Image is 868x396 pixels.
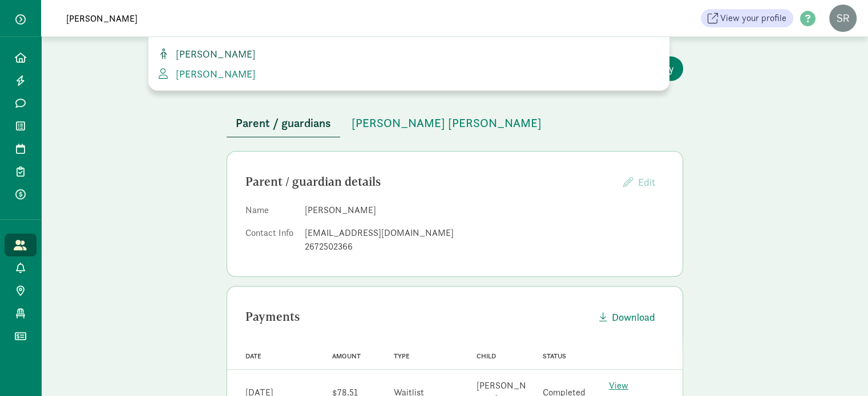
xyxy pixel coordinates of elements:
[245,308,590,326] div: Payments
[394,352,410,360] span: Type
[158,46,660,62] a: [PERSON_NAME]
[332,352,361,360] span: Amount
[158,66,660,81] a: [PERSON_NAME]
[171,47,256,60] span: [PERSON_NAME]
[305,226,664,240] div: [EMAIL_ADDRESS][DOMAIN_NAME]
[701,9,793,27] a: View your profile
[245,203,296,222] dt: Name
[612,309,655,325] span: Download
[171,67,256,80] span: [PERSON_NAME]
[245,173,614,191] div: Parent / guardian details
[352,114,542,132] span: [PERSON_NAME] [PERSON_NAME]
[245,352,261,360] span: Date
[342,109,551,137] button: [PERSON_NAME] [PERSON_NAME]
[543,352,566,360] span: Status
[342,117,551,130] a: [PERSON_NAME] [PERSON_NAME]
[720,11,786,25] span: View your profile
[590,305,664,329] button: Download
[227,117,340,130] a: Parent / guardians
[236,114,331,132] span: Parent / guardians
[305,240,664,254] div: 2672502366
[477,352,496,360] span: Child
[614,170,664,194] button: Edit
[245,226,296,258] dt: Contact Info
[638,175,655,189] span: Edit
[59,7,380,30] input: Search for a family, child or location
[811,341,868,396] iframe: Chat Widget
[227,109,340,137] button: Parent / guardians
[305,203,664,217] dd: [PERSON_NAME]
